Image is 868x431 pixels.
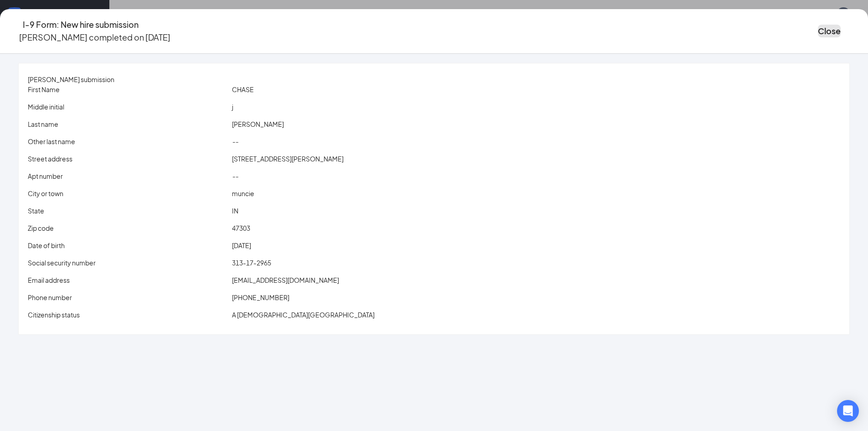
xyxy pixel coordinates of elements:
p: Middle initial [28,102,228,112]
p: City or town [28,188,228,198]
span: [PHONE_NUMBER] [232,293,289,301]
span: A [DEMOGRAPHIC_DATA][GEOGRAPHIC_DATA] [232,311,375,319]
p: Last name [28,119,228,129]
p: Date of birth [28,240,228,250]
button: Close [818,25,841,37]
p: Street address [28,154,228,164]
div: Open Intercom Messenger [837,400,859,422]
h4: I-9 Form: New hire submission [23,18,139,31]
p: Email address [28,275,228,285]
span: -- [232,172,238,180]
p: Phone number [28,292,228,302]
p: Zip code [28,223,228,233]
p: Apt number [28,171,228,181]
p: Social security number [28,258,228,268]
span: -- [232,137,238,145]
span: [DATE] [232,241,251,249]
p: State [28,206,228,216]
p: Citizenship status [28,310,228,320]
span: [PERSON_NAME] [232,120,284,128]
p: [PERSON_NAME] completed on [DATE] [19,31,170,44]
span: muncie [232,189,254,197]
p: First Name [28,84,228,94]
span: [STREET_ADDRESS][PERSON_NAME] [232,155,344,163]
p: Other last name [28,136,228,146]
span: [EMAIL_ADDRESS][DOMAIN_NAME] [232,276,339,284]
span: j [232,103,233,111]
span: [PERSON_NAME] submission [28,75,114,83]
span: 47303 [232,224,250,232]
span: 313-17-2965 [232,259,271,267]
span: CHASE [232,85,254,93]
span: IN [232,207,238,215]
